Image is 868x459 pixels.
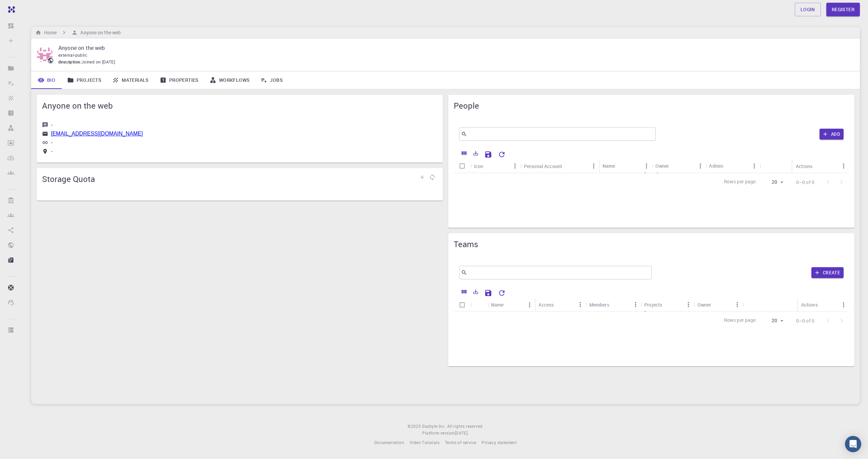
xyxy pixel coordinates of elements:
a: Workflows [204,71,255,89]
button: Menu [588,161,599,171]
span: Anyone on the web [42,100,437,111]
span: Joined on [DATE] [81,59,115,66]
span: © 2025 [408,423,422,430]
div: Access [535,298,586,311]
button: Menu [732,299,743,310]
a: Bio [31,71,62,89]
a: Register [826,3,860,16]
span: - [51,148,53,154]
div: Name [603,159,615,172]
button: Columns [458,148,470,159]
p: Rows per page: [724,317,757,325]
button: Menu [749,161,759,171]
button: Menu [575,299,586,310]
button: Sort [504,299,515,310]
div: Actions [796,160,812,173]
button: Save Explorer Settings [481,148,495,161]
a: - [51,140,53,145]
div: Actions [798,298,849,311]
button: Create [811,267,844,278]
a: Jobs [255,71,288,89]
button: Add [820,129,844,140]
div: Admin [706,159,759,172]
div: Admin [709,159,723,172]
p: Anyone on the web [58,44,849,52]
div: Name [491,298,504,311]
a: Privacy statement [481,439,517,446]
a: Documentation [374,439,404,446]
p: Rows per page: [724,178,757,186]
button: Export [470,286,481,297]
div: Actions [792,160,849,173]
button: Menu [630,299,641,310]
button: Menu [838,299,849,310]
a: Terms of service [445,439,476,446]
span: Platform version [422,430,454,437]
span: external-public [58,52,87,58]
div: Open Intercom Messenger [845,436,861,452]
div: Icon [471,160,520,173]
div: 20 [760,177,785,187]
div: Access [538,298,554,311]
a: Login [795,3,821,16]
a: Exabyte Inc. [422,423,446,430]
button: Save Explorer Settings [481,286,495,300]
button: Menu [510,161,520,171]
p: 0–0 of 0 [796,317,814,324]
div: Owner [652,159,706,172]
span: Terms of service [445,440,476,445]
img: logo [5,6,15,13]
h6: Anyone on the web [78,29,121,36]
div: Icon [474,160,484,173]
a: [DATE]. [455,430,469,437]
div: Owner [694,298,743,311]
div: Projects [641,298,694,311]
button: Columns [458,286,470,297]
p: 0–0 of 0 [796,179,814,186]
button: Menu [524,299,535,310]
div: Actions [801,298,818,311]
span: People [454,100,849,111]
div: Personal Account [520,160,599,173]
div: Owner [655,159,669,172]
div: Personal Account [524,160,562,173]
div: 20 [760,316,785,326]
span: Documentation [374,440,404,445]
span: Privacy statement [481,440,517,445]
div: Name [488,298,535,311]
button: Reset Explorer Settings [495,148,509,161]
h6: Home [41,29,57,36]
button: Menu [641,161,652,171]
div: Projects [644,298,662,311]
a: Properties [154,71,204,89]
a: Materials [107,71,154,89]
div: Name [599,159,652,172]
span: [DATE] . [455,430,469,436]
a: [EMAIL_ADDRESS][DOMAIN_NAME] [51,131,143,136]
span: All rights reserved. [447,423,484,430]
a: Projects [62,71,107,89]
a: Video Tutorials [410,439,439,446]
div: Members [589,298,609,311]
button: Menu [838,161,849,171]
div: Icon [471,298,488,311]
span: Exabyte Inc. [422,423,446,429]
span: Storage Quota [42,173,417,184]
nav: breadcrumb [34,29,122,36]
button: Menu [695,161,706,171]
button: Menu [683,299,694,310]
button: Sort [615,161,626,171]
span: Video Tutorials [410,440,439,445]
div: Owner [697,298,711,311]
button: Export [470,148,481,159]
span: description : [58,59,81,66]
span: Teams [454,239,849,250]
button: Reset Explorer Settings [495,286,509,300]
div: - [51,122,53,128]
div: Members [586,298,641,311]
